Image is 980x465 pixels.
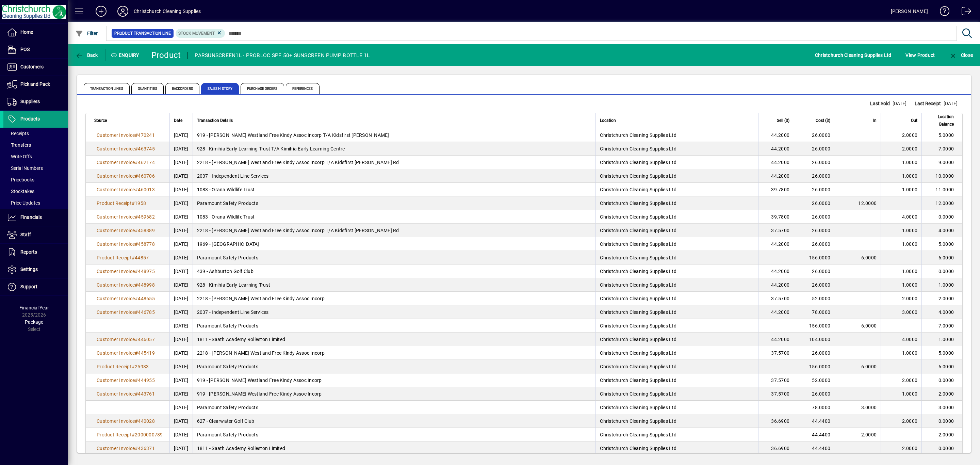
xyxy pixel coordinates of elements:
a: Product Receipt#44857 [94,254,151,261]
td: [DATE] [169,305,193,319]
span: Home [20,29,33,35]
td: 37.5700 [758,373,799,387]
div: Location [600,117,754,124]
td: 44.2000 [758,237,799,251]
td: 156.0000 [799,360,840,373]
span: Filter [75,31,98,36]
span: Christchurch Cleaning Supplies Ltd [600,269,676,274]
span: 470241 [138,132,155,138]
span: [DATE] [944,101,958,106]
span: Christchurch Cleaning Supplies Ltd [600,255,676,260]
td: [DATE] [169,333,193,346]
span: Backorders [165,83,199,94]
a: Home [3,24,68,41]
td: 919 - [PERSON_NAME] Westland Free Kindy Assoc Incorp [193,373,596,387]
span: 462174 [138,160,155,165]
td: 52.0000 [799,292,840,305]
td: 439 - Ashburton Golf Club [193,264,596,278]
td: 10.0000 [921,169,962,183]
td: [DATE] [169,169,193,183]
td: Paramount Safety Products [193,319,596,333]
span: 1.0000 [902,241,918,247]
button: View Product [904,49,936,61]
a: Customer Invoice#448998 [94,281,157,289]
td: [DATE] [169,156,193,169]
div: [PERSON_NAME] [891,6,928,17]
span: Transaction Details [197,117,233,124]
span: Pricebooks [7,177,34,182]
td: 37.5700 [758,292,799,305]
span: Customer Invoice [97,146,135,151]
span: Reports [20,249,37,255]
a: Knowledge Base [935,1,950,23]
td: 1083 - Orana Wildlife Trust [193,210,596,224]
span: Customer Invoice [97,173,135,179]
span: # [135,446,138,451]
span: Customer Invoice [97,282,135,288]
a: Customer Invoice#460013 [94,186,157,193]
td: 7.0000 [921,142,962,156]
td: 2.0000 [921,292,962,305]
a: Customer Invoice#462174 [94,159,157,166]
a: Customer Invoice#448975 [94,268,157,275]
span: Write Offs [7,154,32,159]
td: 26.0000 [799,196,840,210]
span: 436371 [138,446,155,451]
span: # [135,309,138,315]
td: 26.0000 [799,156,840,169]
td: 26.0000 [799,224,840,237]
span: Customer Invoice [97,241,135,247]
td: 1083 - Orana Wildlife Trust [193,183,596,196]
span: Location Balance [926,113,954,128]
a: Transfers [3,139,68,151]
span: POS [20,47,30,52]
span: Christchurch Cleaning Supplies Ltd [600,214,676,220]
span: Christchurch Cleaning Supplies Ltd [815,50,892,61]
a: Customer Invoice#459682 [94,213,157,221]
span: # [135,391,138,397]
span: # [135,187,138,192]
span: Customer Invoice [97,391,135,397]
td: 928 - Kimihia Early Learning Trust T/A Kimihia Early Learning Centre [193,142,596,156]
td: 39.7800 [758,210,799,224]
td: [DATE] [169,128,193,142]
span: Financials [20,214,42,220]
a: Product Receipt#2000000789 [94,431,165,438]
span: Christchurch Cleaning Supplies Ltd [600,160,676,165]
td: 2218 - [PERSON_NAME] Westland Free Kindy Assoc Incorp T/A Kidsfirst [PERSON_NAME] Rd [193,156,596,169]
span: Christchurch Cleaning Supplies Ltd [600,282,676,288]
span: Customer Invoice [97,378,135,383]
span: Date [174,117,182,124]
td: 7.0000 [921,319,962,333]
span: 1.0000 [902,269,918,274]
a: Staff [3,226,68,243]
a: Price Updates [3,197,68,209]
span: 6.0000 [861,323,877,328]
span: References [286,83,320,94]
td: 37.5700 [758,224,799,237]
span: Customer Invoice [97,337,135,342]
a: Customer Invoice#446057 [94,336,157,343]
a: Settings [3,261,68,278]
a: Logout [957,1,971,23]
span: Pick and Pack [20,81,50,87]
span: 2.0000 [902,146,918,151]
span: 444955 [138,378,155,383]
td: 2037 - Independent Line Services [193,305,596,319]
span: 25983 [135,364,149,369]
span: Price Updates [7,200,40,206]
span: Christchurch Cleaning Supplies Ltd [600,296,676,301]
span: 1.0000 [902,173,918,179]
td: 2218 - [PERSON_NAME] Westland Free Kindy Assoc Incorp [193,292,596,305]
button: Close [947,49,975,61]
td: 156.0000 [799,319,840,333]
span: 458889 [138,228,155,233]
span: 2.0000 [902,296,918,301]
td: 928 - Kimihia Early Learning Trust [193,278,596,292]
span: Christchurch Cleaning Supplies Ltd [600,228,676,233]
td: 37.5700 [758,346,799,360]
td: [DATE] [169,251,193,264]
td: 1969 - [GEOGRAPHIC_DATA] [193,237,596,251]
span: Settings [20,267,38,272]
td: 5.0000 [921,237,962,251]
